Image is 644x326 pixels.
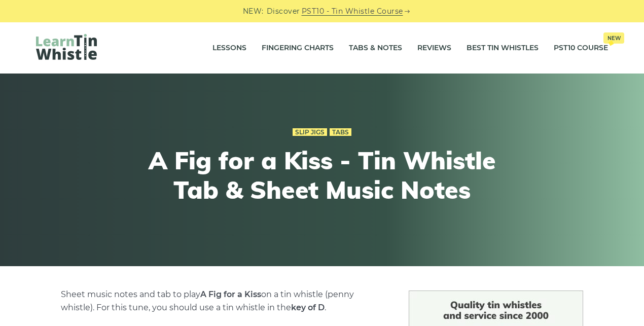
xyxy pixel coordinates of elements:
a: Reviews [417,35,451,61]
a: Best Tin Whistles [467,35,539,61]
a: Fingering Charts [262,35,334,61]
a: Tabs [330,128,351,136]
a: Lessons [212,35,246,61]
img: LearnTinWhistle.com [36,34,97,60]
strong: A Fig for a Kiss [200,289,261,299]
a: Slip Jigs [293,128,327,136]
p: Sheet music notes and tab to play on a tin whistle (penny whistle). For this tune, you should use... [61,288,384,314]
strong: key of D [291,303,325,312]
h1: A Fig for a Kiss - Tin Whistle Tab & Sheet Music Notes [135,146,509,204]
span: New [603,32,624,44]
a: Tabs & Notes [349,35,402,61]
a: PST10 CourseNew [554,35,608,61]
